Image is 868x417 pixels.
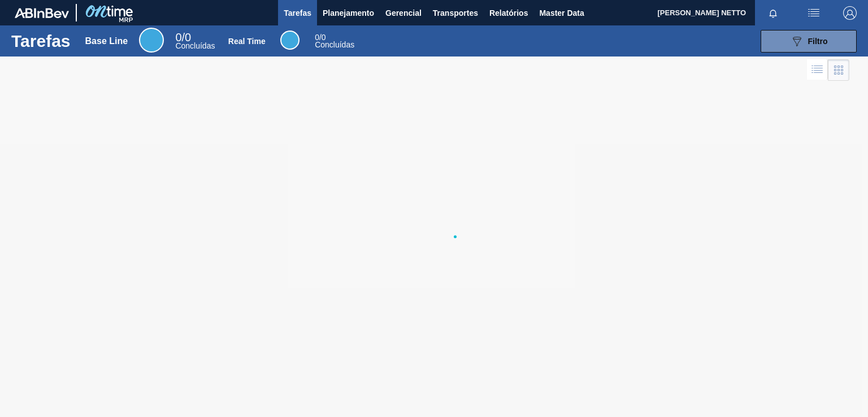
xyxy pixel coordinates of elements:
[315,40,354,49] span: Concluídas
[755,5,791,21] button: Notificações
[175,41,215,50] span: Concluídas
[284,6,311,20] span: Tarefas
[761,30,857,53] button: Filtro
[175,31,181,44] span: 0
[807,6,821,20] img: userActions
[280,31,300,50] div: Real Time
[539,6,584,20] span: Master Data
[11,34,71,47] h1: Tarefas
[315,33,319,42] span: 0
[489,6,528,20] span: Relatórios
[139,28,164,53] div: Base Line
[843,6,857,20] img: Logout
[228,37,266,46] div: Real Time
[385,6,422,20] span: Gerencial
[175,31,191,44] span: / 0
[808,37,828,46] span: Filtro
[15,8,69,18] img: TNhmsLtSVTkK8tSr43FrP2fwEKptu5GPRR3wAAAABJRU5ErkJggg==
[85,36,128,46] div: Base Line
[175,33,215,50] div: Base Line
[315,34,354,49] div: Real Time
[315,33,325,42] span: / 0
[323,6,374,20] span: Planejamento
[433,6,478,20] span: Transportes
